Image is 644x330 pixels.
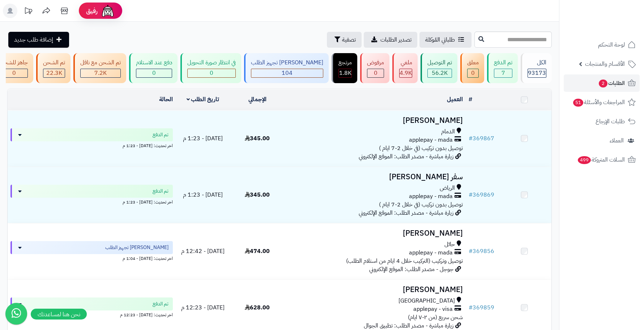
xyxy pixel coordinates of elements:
[374,69,378,77] span: 0
[577,155,625,165] span: السلات المتروكة
[359,152,453,161] span: زيارة مباشرة - مصدر الطلب: الموقع الإلكتروني
[101,4,115,18] img: ai-face.png
[610,136,624,146] span: العملاء
[494,69,512,77] div: 7
[14,35,53,44] span: إضافة طلب جديد
[427,59,452,67] div: تم التوصيل
[428,69,452,77] div: 56170
[338,59,352,67] div: مرتجع
[10,141,173,149] div: اخر تحديث: [DATE] - 1:23 م
[153,131,169,138] span: تم الدفع
[287,286,463,294] h3: [PERSON_NAME]
[245,190,270,199] span: 345.00
[243,53,330,83] a: [PERSON_NAME] تجهيز الطلب 104
[251,69,323,77] div: 104
[105,244,169,251] span: [PERSON_NAME] تجهيز الطلب
[596,116,625,127] span: طلبات الإرجاع
[245,134,270,143] span: 345.00
[564,36,640,53] a: لوحة التحكم
[339,69,351,77] div: 1771
[359,209,453,217] span: زيارة مباشرة - مصدر الطلب: الموقع الإلكتروني
[72,53,128,83] a: تم الشحن مع ناقل 7.2K
[564,132,640,149] a: العملاء
[469,247,494,256] a: #369856
[245,303,270,312] span: 628.00
[43,59,65,67] div: تم الشحن
[12,69,16,77] span: 0
[419,53,459,83] a: تم التوصيل 56.2K
[391,53,419,83] a: ملغي 4.9K
[210,69,213,77] span: 0
[364,32,417,48] a: تصدير الطلبات
[564,151,640,168] a: السلات المتروكة499
[564,94,640,111] a: المراجعات والأسئلة51
[287,116,463,125] h3: [PERSON_NAME]
[469,190,473,199] span: #
[425,35,455,44] span: طلباتي المُوكلة
[459,53,486,83] a: معلق 0
[35,53,72,83] a: تم الشحن 22.3K
[595,9,637,25] img: logo-2.png
[153,300,169,308] span: تم الدفع
[444,240,455,249] span: حائل
[564,74,640,92] a: الطلبات2
[409,192,453,201] span: applepay - mada
[181,303,225,312] span: [DATE] - 12:23 م
[188,69,235,77] div: 0
[245,247,270,256] span: 474.00
[0,69,27,77] div: 0
[43,69,65,77] div: 22267
[380,35,411,44] span: تصدير الطلبات
[494,59,512,67] div: تم الدفع
[183,190,223,199] span: [DATE] - 1:23 م
[287,229,463,237] h3: [PERSON_NAME]
[159,95,173,104] a: الحالة
[598,78,625,88] span: الطلبات
[287,173,463,181] h3: سفر [PERSON_NAME]
[136,59,172,67] div: دفع عند الاستلام
[467,59,479,67] div: معلق
[346,257,463,265] span: توصيل وتركيب (التركيب خلال 4 ايام من استلام الطلب)
[398,297,455,305] span: [GEOGRAPHIC_DATA]
[469,190,494,199] a: #369869
[400,69,412,77] span: 4.9K
[339,69,351,77] span: 1.8K
[86,7,98,15] span: رفيق
[419,32,472,48] a: طلباتي المُوكلة
[528,59,546,67] div: الكل
[330,53,359,83] a: مرتجع 1.8K
[528,69,546,77] span: 93173
[367,59,384,67] div: مرفوض
[10,310,173,318] div: اخر تحديث: [DATE] - 12:23 م
[572,97,625,107] span: المراجعات والأسئلة
[19,4,37,20] a: تحديثات المنصة
[46,69,62,77] span: 22.3K
[359,53,391,83] a: مرفوض 0
[379,144,463,153] span: توصيل بدون تركيب (في خلال 2-7 ايام )
[327,32,362,48] button: تصفية
[447,95,463,104] a: العميل
[128,53,179,83] a: دفع عند الاستلام 0
[8,32,69,48] a: إضافة طلب جديد
[10,198,173,205] div: اخر تحديث: [DATE] - 1:23 م
[81,69,120,77] div: 7223
[251,59,323,67] div: [PERSON_NAME] تجهيز الطلب
[471,69,475,77] span: 0
[364,321,453,330] span: زيارة مباشرة - مصدر الطلب: تطبيق الجوال
[440,184,455,192] span: الرياض
[441,128,455,136] span: الدمام
[409,136,453,144] span: applepay - mada
[486,53,519,83] a: تم الدفع 7
[181,247,225,256] span: [DATE] - 12:42 م
[379,200,463,209] span: توصيل بدون تركيب (في خلال 2-7 ايام )
[502,69,505,77] span: 7
[432,69,448,77] span: 56.2K
[400,69,412,77] div: 4929
[10,254,173,262] div: اخر تحديث: [DATE] - 1:04 م
[469,247,473,256] span: #
[342,35,356,44] span: تصفية
[152,69,156,77] span: 0
[367,69,384,77] div: 0
[598,40,625,50] span: لوحة التحكم
[369,265,453,274] span: جوجل - مصدر الطلب: الموقع الإلكتروني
